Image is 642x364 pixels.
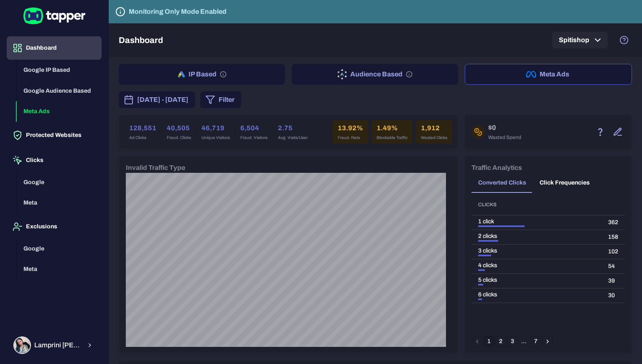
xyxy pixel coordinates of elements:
[601,215,625,230] td: 362
[17,86,102,94] a: Google Audience Based
[119,91,195,108] button: [DATE] - [DATE]
[17,244,102,251] a: Google
[478,262,595,269] div: 4 clicks
[593,125,607,139] button: Estimation based on the quantity of invalid click x cost-per-click.
[7,131,102,138] a: Protected Websites
[519,338,530,345] div: …
[421,135,447,141] span: Wasted Clicks
[240,135,267,141] span: Fraud. Visitors
[507,336,518,347] button: Go to page 3
[119,35,163,45] h5: Dashboard
[601,288,625,303] td: 30
[7,156,102,163] a: Clicks
[338,135,363,141] span: Fraud. Rate
[17,66,102,73] a: Google IP Based
[17,259,102,280] button: Meta
[7,44,102,51] a: Dashboard
[17,101,102,122] button: Meta Ads
[478,218,595,225] div: 1 click
[278,123,308,133] h6: 2.75
[17,178,102,185] a: Google
[421,123,447,133] h6: 1,912
[220,71,227,78] svg: IP based: Search, Display, and Shopping.
[338,123,363,133] h6: 13.92%
[601,259,625,273] td: 54
[406,71,413,78] svg: Audience based: Search, Display, Shopping, Video Performance Max, Demand Generation
[478,291,595,298] div: 6 clicks
[7,215,102,238] button: Exclusions
[478,276,595,284] div: 5 clicks
[200,91,241,108] button: Filter
[484,336,494,347] button: page 1
[7,333,102,357] button: Lamprini ReppaLamprini [PERSON_NAME]
[7,149,102,172] button: Clicks
[471,336,553,347] nav: pagination navigation
[17,81,102,101] button: Google Audience Based
[129,7,227,17] h6: Monitoring Only Mode Enabled
[478,233,595,240] div: 2 clicks
[17,265,102,272] a: Meta
[471,195,601,215] th: Clicks
[471,163,522,173] h6: Traffic Analytics
[7,222,102,230] a: Exclusions
[601,273,625,288] td: 39
[201,135,230,141] span: Unique Visitors
[17,172,102,193] button: Google
[377,123,408,133] h6: 1.49%
[533,173,596,193] button: Click Frequencies
[488,123,521,133] h6: $0
[601,244,625,259] td: 102
[552,32,608,48] button: Spitishop
[488,134,521,141] span: Wasted Spend
[542,336,553,347] button: Go to next page
[240,123,267,133] h6: 6,504
[115,7,125,17] svg: Tapper is not blocking any fraudulent activity for this domain
[126,163,185,173] h6: Invalid Traffic Type
[17,238,102,259] button: Google
[14,337,30,353] img: Lamprini Reppa
[17,107,102,114] a: Meta Ads
[201,123,230,133] h6: 46,719
[167,123,191,133] h6: 40,505
[7,124,102,147] button: Protected Websites
[129,135,156,141] span: Ad Clicks
[137,95,189,105] span: [DATE] - [DATE]
[465,64,632,85] button: Meta Ads
[167,135,191,141] span: Fraud. Clicks
[377,135,408,141] span: Blockable Traffic
[7,36,102,60] button: Dashboard
[129,123,156,133] h6: 128,551
[478,247,595,255] div: 3 clicks
[601,230,625,244] td: 158
[530,336,541,347] button: Go to page 7
[292,64,458,85] button: Audience Based
[17,60,102,81] button: Google IP Based
[34,341,82,349] span: Lamprini [PERSON_NAME]
[17,192,102,213] button: Meta
[119,64,285,85] button: IP Based
[471,173,533,193] button: Converted Clicks
[278,135,308,141] span: Avg. Visits/User
[17,199,102,206] a: Meta
[495,336,506,347] button: Go to page 2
